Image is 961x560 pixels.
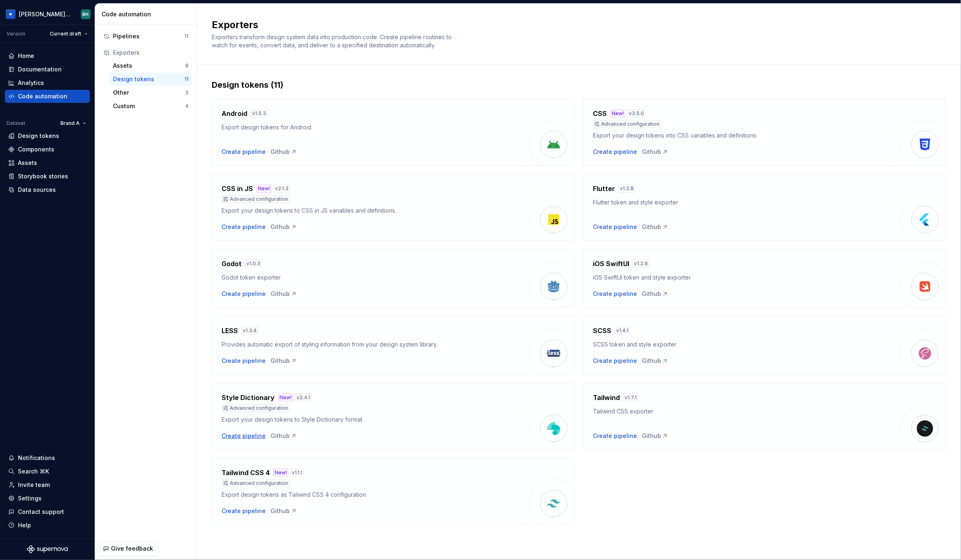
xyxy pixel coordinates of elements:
[222,432,266,440] div: Create pipeline
[18,481,50,489] div: Invite team
[185,103,189,109] div: 4
[593,120,661,128] div: Advanced configuration
[271,290,297,298] a: Github
[278,393,293,402] div: New!
[593,184,615,193] h4: Flutter
[18,52,34,60] div: Home
[185,62,189,69] div: 8
[185,89,189,96] div: 3
[222,184,253,193] h4: CSS in JS
[113,32,184,40] div: Pipelines
[102,10,193,18] div: Code automation
[222,491,518,499] div: Export design tokens as Tailwind CSS 4 configuration.
[110,73,192,86] button: Design tokens11
[18,145,54,153] div: Components
[222,326,238,336] h4: LESS
[593,340,889,349] div: SCSS token and style exporter
[113,75,184,83] div: Design tokens
[212,18,937,31] h2: Exporters
[2,5,93,23] button: [PERSON_NAME] Design SystemBH
[110,86,192,99] button: Other3
[273,469,289,477] div: New!
[642,148,668,156] div: Github
[110,59,192,72] button: Assets8
[245,260,262,268] div: v 1.0.3
[5,183,90,196] a: Data sources
[642,290,668,298] a: Github
[642,357,668,365] a: Github
[222,148,266,156] div: Create pipeline
[99,541,158,556] button: Give feedback
[212,33,453,49] span: Exporters transform design system data into production code. Create pipeline routines to watch fo...
[615,327,630,335] div: v 1.4.1
[113,89,185,97] div: Other
[593,290,637,298] button: Create pipeline
[271,507,297,515] div: Github
[290,469,304,477] div: v 1.1.1
[184,76,189,82] div: 11
[18,79,44,87] div: Analytics
[184,33,189,40] div: 11
[222,507,266,515] button: Create pipeline
[593,273,889,282] div: iOS SwiftUI token and style exporter
[5,519,90,532] button: Help
[222,259,242,269] h4: Godot
[222,468,270,478] h4: Tailwind CSS 4
[295,393,312,402] div: v 2.4.1
[5,129,90,142] a: Design tokens
[27,545,68,553] svg: Supernova Logo
[271,357,297,365] a: Github
[222,404,290,412] div: Advanced configuration
[113,62,185,70] div: Assets
[593,357,637,365] div: Create pipeline
[271,223,297,231] a: Github
[251,109,268,118] div: v 1.5.3
[5,170,90,183] a: Storybook stories
[593,393,620,402] h4: Tailwind
[642,223,668,231] a: Github
[222,195,290,203] div: Advanced configuration
[271,148,297,156] a: Github
[5,49,90,62] a: Home
[593,131,889,140] div: Export your design tokens into CSS variables and definitions.
[222,416,518,424] div: Export your design tokens to Style Dictionary format.
[271,432,297,440] div: Github
[5,90,90,103] a: Code automation
[5,143,90,156] a: Components
[5,478,90,491] a: Invite team
[610,109,626,118] div: New!
[5,505,90,518] button: Contact support
[273,184,290,193] div: v 2.1.3
[18,132,59,140] div: Design tokens
[593,198,889,207] div: Flutter token and style exporter
[113,49,189,57] div: Exporters
[60,120,80,127] span: Brand A
[593,109,607,118] h4: CSS
[222,290,266,298] button: Create pipeline
[222,393,275,402] h4: Style Dictionary
[222,273,518,282] div: Godot token exporter
[256,184,272,193] div: New!
[593,223,637,231] button: Create pipeline
[18,521,31,529] div: Help
[18,65,62,73] div: Documentation
[222,207,518,215] div: Export your design tokens to CSS in JS variables and definitions.
[5,156,90,169] a: Assets
[222,357,266,365] button: Create pipeline
[593,259,629,269] h4: iOS SwiftUI
[241,327,258,335] div: v 1.3.4
[212,79,946,91] div: Design tokens (11)
[5,451,90,464] button: Notifications
[642,432,668,440] a: Github
[618,184,635,193] div: v 1.2.8
[222,223,266,231] button: Create pipeline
